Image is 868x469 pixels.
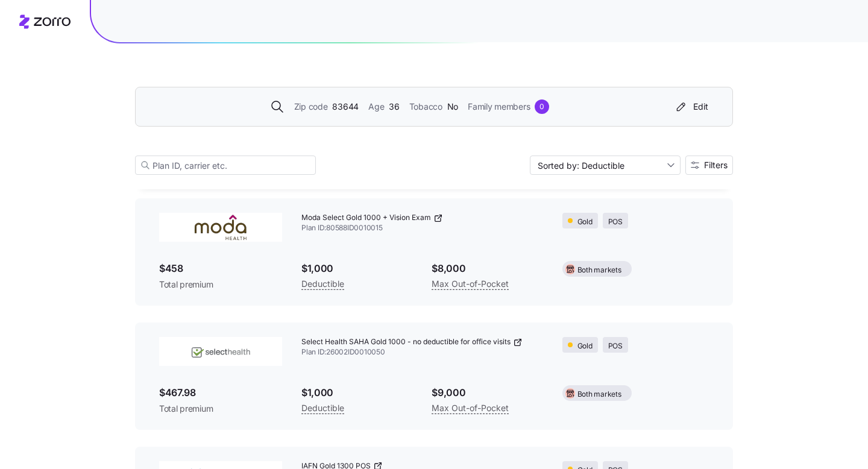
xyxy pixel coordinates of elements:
[294,100,328,113] span: Zip code
[674,101,708,113] div: Edit
[608,341,623,352] span: POS
[530,156,681,175] input: Sort by
[301,337,511,347] span: Select Health SAHA Gold 1000 - no deductible for office visits
[301,223,543,233] span: Plan ID: 80588ID0010015
[669,97,713,116] button: Edit
[685,156,733,175] button: Filters
[368,100,384,113] span: Age
[159,279,282,291] span: Total premium
[159,403,282,415] span: Total premium
[301,213,431,223] span: Moda Select Gold 1000 + Vision Exam
[409,100,442,113] span: Tobacco
[301,385,412,400] span: $1,000
[468,100,530,113] span: Family members
[608,216,623,228] span: POS
[432,261,542,276] span: $8,000
[432,277,509,291] span: Max Out-of-Pocket
[577,216,593,228] span: Gold
[301,261,412,276] span: $1,000
[432,385,542,400] span: $9,000
[432,401,509,415] span: Max Out-of-Pocket
[159,337,282,366] img: SelectHealth
[704,161,728,169] span: Filters
[535,99,549,114] div: 0
[159,385,282,400] span: $467.98
[135,156,316,175] input: Plan ID, carrier etc.
[332,100,359,113] span: 83644
[577,389,621,400] span: Both markets
[301,277,344,291] span: Deductible
[577,341,593,352] span: Gold
[577,265,621,276] span: Both markets
[301,347,543,357] span: Plan ID: 26002ID0010050
[447,100,458,113] span: No
[301,401,344,415] span: Deductible
[159,213,282,242] img: Moda Health
[159,261,282,276] span: $458
[389,100,399,113] span: 36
